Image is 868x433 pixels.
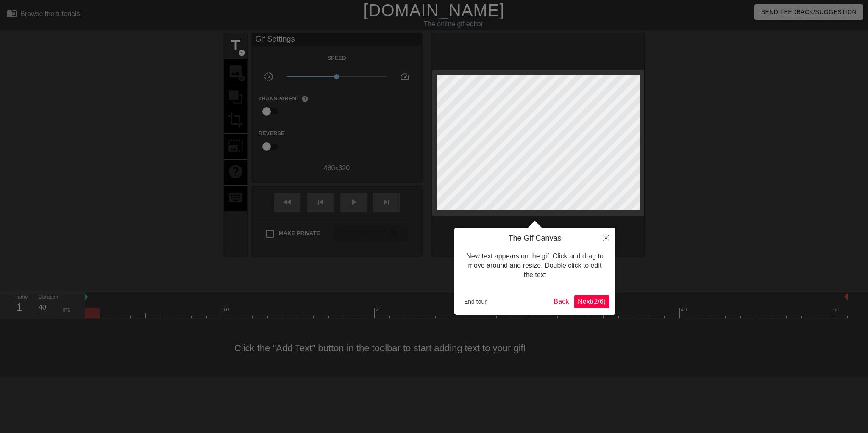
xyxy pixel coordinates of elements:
[461,234,609,243] h4: The Gif Canvas
[597,228,615,247] button: Close
[551,295,573,308] button: Back
[574,295,609,308] button: Next
[578,298,606,305] span: Next ( 2 / 6 )
[461,295,490,308] button: End tour
[461,243,609,289] div: New text appears on the gif. Click and drag to move around and resize. Double click to edit the text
